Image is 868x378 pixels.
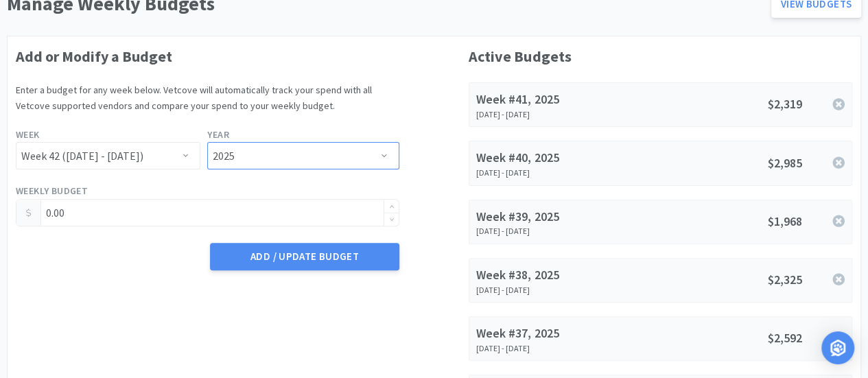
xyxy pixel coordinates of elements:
[476,148,639,168] div: Week #40, 2025
[476,324,639,344] div: Week #37, 2025
[476,344,639,353] div: [DATE] - [DATE]
[16,47,172,66] strong: Add or Modify a Budget
[768,155,802,171] span: $2,985
[384,200,399,213] span: Increase Value
[476,265,639,285] div: Week #38, 2025
[207,127,229,142] label: Year
[768,96,802,112] span: $2,319
[768,330,802,346] span: $2,592
[389,204,394,209] i: icon: up
[821,331,854,364] div: Open Intercom Messenger
[16,82,399,113] p: Enter a budget for any week below. Vetcove will automatically track your spend with all Vetcove s...
[476,226,639,236] div: [DATE] - [DATE]
[476,207,639,227] div: Week #39, 2025
[384,213,399,226] span: Decrease Value
[476,285,639,295] div: [DATE] - [DATE]
[476,110,639,119] div: [DATE] - [DATE]
[16,127,40,142] label: Week
[389,217,394,222] i: icon: down
[469,47,571,66] strong: Active Budgets
[16,183,88,198] label: Weekly Budget
[768,272,802,287] span: $2,325
[476,90,639,110] div: Week #41, 2025
[210,243,399,270] button: Add / Update Budget
[768,213,802,229] span: $1,968
[476,168,639,178] div: [DATE] - [DATE]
